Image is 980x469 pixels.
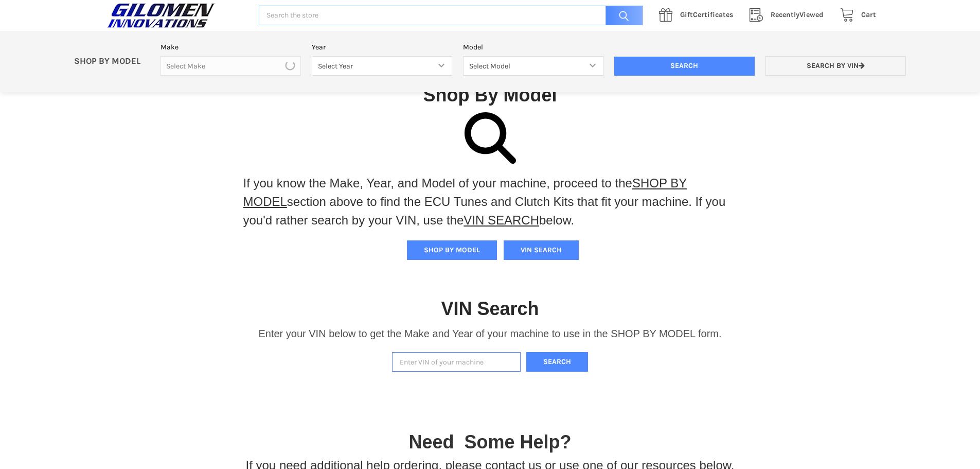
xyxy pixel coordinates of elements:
[69,56,155,67] p: SHOP BY MODEL
[653,9,744,22] a: GiftCertificates
[464,213,539,227] a: VIN SEARCH
[104,3,218,28] img: GILOMEN INNOVATIONS
[504,240,579,260] button: VIN SEARCH
[441,297,539,320] h1: VIN Search
[161,42,301,53] label: Make
[243,174,737,230] p: If you know the Make, Year, and Model of your machine, proceed to the section above to find the E...
[259,6,643,26] input: Search the store
[861,10,876,19] span: Cart
[392,352,521,372] input: Enter VIN of your machine
[614,57,755,76] input: Search
[744,9,834,22] a: RecentlyViewed
[312,42,452,53] label: Year
[771,10,799,19] span: Recently
[463,42,603,53] label: Model
[243,176,687,209] a: SHOP BY MODEL
[680,10,693,19] span: Gift
[680,10,733,19] span: Certificates
[834,9,876,22] a: Cart
[104,83,876,107] h1: Shop By Model
[258,326,721,341] p: Enter your VIN below to get the Make and Year of your machine to use in the SHOP BY MODEL form.
[600,6,643,26] input: Search
[408,428,571,456] p: Need Some Help?
[765,56,906,76] a: Search by VIN
[526,352,588,372] button: Search
[771,10,824,19] span: Viewed
[104,3,248,28] a: GILOMEN INNOVATIONS
[407,240,497,260] button: SHOP BY MODEL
